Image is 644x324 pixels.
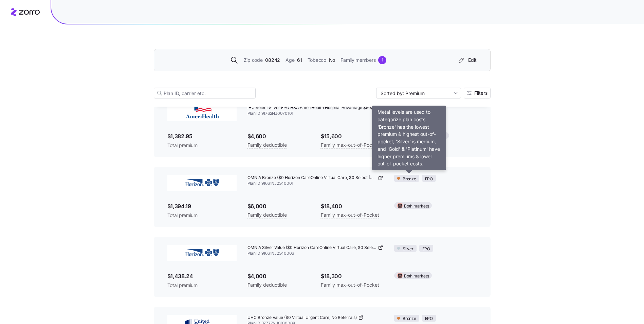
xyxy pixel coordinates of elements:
[244,56,263,64] span: Zip code
[321,211,379,219] span: Family max-out-of-Pocket
[167,212,237,219] span: Total premium
[474,91,487,95] span: Filters
[403,246,413,252] span: Silver
[421,133,446,140] span: Off exchange
[154,88,256,98] input: Plan ID, carrier etc.
[247,245,377,251] span: OMNIA Silver Value ($0 Horizon CareOnline Virtual Care, $0 Select [MEDICAL_DATA], No Referrals)
[321,132,383,141] span: $15,600
[167,175,237,191] img: Horizon BlueCross BlueShield of New Jersey
[464,88,491,98] button: Filters
[403,106,413,112] span: Silver
[167,245,237,261] img: Horizon BlueCross BlueShield of New Jersey
[457,57,477,64] div: Edit
[167,105,237,121] img: AmeriHealth
[403,176,416,182] span: Bronze
[321,141,379,149] span: Family max-out-of-Pocket
[404,273,429,280] span: Both markets
[329,56,335,64] span: No
[247,315,357,321] span: UHC Bronze Value ($0 Virtual Urgent Care, No Referrals)
[321,202,383,211] span: $18,400
[247,202,310,211] span: $6,000
[425,316,433,322] span: EPO
[247,105,377,111] span: IHC Select Silver EPO HSA AmeriHealth Hospital Advantage $50/$75
[455,55,479,66] button: Edit
[247,251,384,256] span: Plan ID: 91661NJ2340006
[247,141,287,149] span: Family deductible
[321,272,383,281] span: $18,300
[397,133,405,140] span: HSA
[341,56,375,64] span: Family members
[297,56,302,64] span: 61
[167,202,237,211] span: $1,394.19
[167,282,237,289] span: Total premium
[247,111,384,116] span: Plan ID: 91762NJ0070101
[308,56,326,64] span: Tobacco
[321,281,379,289] span: Family max-out-of-Pocket
[422,106,430,112] span: EPO
[247,211,287,219] span: Family deductible
[247,132,310,141] span: $4,600
[425,176,433,182] span: EPO
[403,316,416,322] span: Bronze
[247,281,287,289] span: Family deductible
[247,181,384,186] span: Plan ID: 91661NJ2340001
[247,175,377,181] span: OMNIA Bronze ($0 Horizon CareOnline Virtual Care, $0 Select [MEDICAL_DATA], No Referrals)
[167,142,237,149] span: Total premium
[404,203,429,210] span: Both markets
[422,246,430,252] span: EPO
[265,56,280,64] span: 08242
[378,56,386,64] div: 1
[376,88,461,98] input: Sort by
[167,132,237,141] span: $1,382.95
[247,272,310,281] span: $4,000
[167,272,237,281] span: $1,438.24
[286,56,294,64] span: Age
